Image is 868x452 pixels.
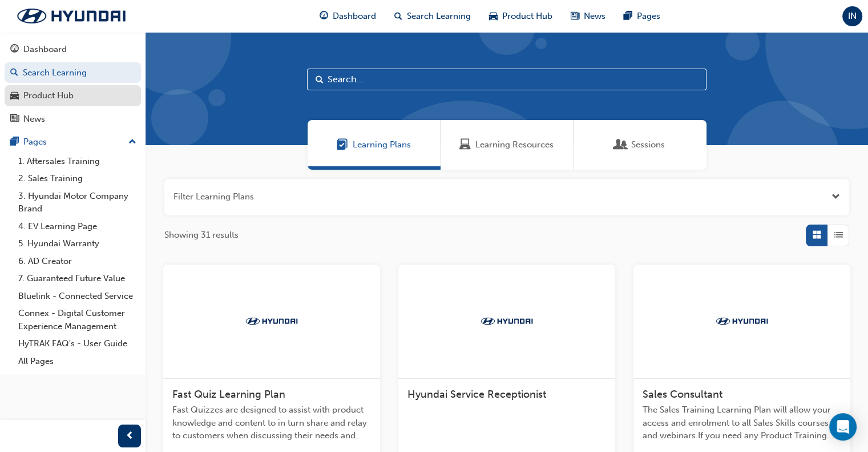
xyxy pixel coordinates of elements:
[23,43,67,56] div: Dashboard
[310,5,385,28] a: guage-iconDashboard
[5,39,141,60] a: Dashboard
[308,120,441,170] a: Learning PlansLearning Plans
[489,9,498,23] span: car-icon
[172,388,285,401] span: Fast Quiz Learning Plan
[574,120,706,170] a: SessionsSessions
[337,138,348,151] span: Learning Plans
[562,5,615,28] a: news-iconNews
[14,218,141,235] a: 4. EV Learning Page
[5,37,141,131] button: DashboardSearch LearningProduct HubNews
[14,305,141,335] a: Connex - Digital Customer Experience Management
[615,5,669,28] a: pages-iconPages
[172,403,371,442] span: Fast Quizzes are designed to assist with product knowledge and content to in turn share and relay...
[14,187,141,218] a: 3. Hyundai Motor Company Brand
[10,91,19,101] span: car-icon
[394,9,402,23] span: search-icon
[23,135,47,149] div: Pages
[643,388,722,401] span: Sales Consultant
[459,138,471,151] span: Learning Resources
[829,413,857,441] div: Open Intercom Messenger
[10,45,19,55] span: guage-icon
[240,315,303,327] img: Trak
[14,353,141,370] a: All Pages
[637,10,660,23] span: Pages
[441,120,574,170] a: Learning ResourcesLearning Resources
[480,5,562,28] a: car-iconProduct Hub
[126,429,134,443] span: prev-icon
[475,315,538,327] img: Trak
[624,9,632,23] span: pages-icon
[834,229,843,242] span: List
[10,68,18,78] span: search-icon
[6,4,137,28] img: Trak
[848,10,857,23] span: IN
[5,62,141,83] a: Search Learning
[5,85,141,106] a: Product Hub
[14,287,141,305] a: Bluelink - Connected Service
[5,109,141,130] a: News
[5,131,141,153] button: Pages
[631,138,665,151] span: Sessions
[710,315,773,327] img: Trak
[14,270,141,287] a: 7. Guaranteed Future Value
[23,89,74,102] div: Product Hub
[320,9,328,23] span: guage-icon
[571,9,579,23] span: news-icon
[307,69,706,90] input: Search...
[333,10,376,23] span: Dashboard
[502,10,552,23] span: Product Hub
[643,403,841,442] span: The Sales Training Learning Plan will allow your access and enrolment to all Sales Skills courses...
[813,229,821,242] span: Grid
[14,335,141,353] a: HyTRAK FAQ's - User Guide
[353,138,411,151] span: Learning Plans
[842,6,862,26] button: IN
[407,10,471,23] span: Search Learning
[10,114,19,125] span: news-icon
[475,138,554,151] span: Learning Resources
[14,153,141,170] a: 1. Aftersales Training
[385,5,480,28] a: search-iconSearch Learning
[615,138,627,151] span: Sessions
[164,229,239,242] span: Showing 31 results
[14,235,141,253] a: 5. Hyundai Warranty
[128,135,136,150] span: up-icon
[14,253,141,270] a: 6. AD Creator
[407,388,546,401] span: Hyundai Service Receptionist
[14,170,141,187] a: 2. Sales Training
[23,113,45,126] div: News
[584,10,605,23] span: News
[831,190,840,203] button: Open the filter
[10,137,19,147] span: pages-icon
[316,73,324,86] span: Search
